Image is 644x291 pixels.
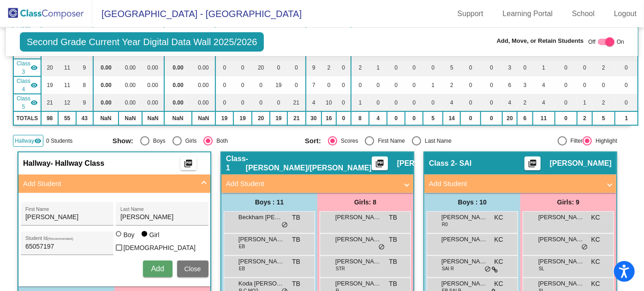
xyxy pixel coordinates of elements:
span: Beckham [PERSON_NAME] [239,213,285,222]
td: 0.00 [192,94,215,111]
td: 0 [387,59,405,76]
td: 4 [369,111,387,125]
td: 16 [322,111,337,125]
td: 8 [76,76,93,94]
td: 0 [555,59,578,76]
td: 0 [336,76,351,94]
button: Print Students Details [525,157,541,170]
span: TB [292,257,300,267]
div: First Name [374,137,405,145]
mat-expansion-panel-header: Add Student [424,175,616,193]
mat-panel-title: Add Student [429,179,601,189]
mat-icon: picture_as_pdf [183,159,194,172]
mat-icon: visibility [30,99,38,106]
a: Learning Portal [495,6,561,21]
div: Girl [149,230,160,239]
td: 0 [615,76,638,94]
span: Class 1 [226,154,246,173]
span: [PERSON_NAME] [538,235,584,244]
td: 9 [76,59,93,76]
td: 2 [443,76,460,94]
td: 0 [517,59,533,76]
td: 0.00 [142,94,164,111]
td: 0.00 [192,76,215,94]
span: - SAI [455,159,471,168]
div: Both [213,137,228,145]
button: Print Students Details [180,157,197,170]
span: Second Grade Current Year Digital Data Wall 2025/2026 [20,32,264,52]
mat-expansion-panel-header: Add Student [18,175,210,193]
span: do_not_disturb_alt [484,266,491,273]
td: 1 [351,94,370,111]
mat-icon: visibility [30,81,38,89]
span: [PERSON_NAME] [239,235,285,244]
td: 0 [387,76,405,94]
td: 19 [41,76,58,94]
span: [PERSON_NAME] [397,159,459,168]
td: Katherine Foley - No Class Name [13,59,41,76]
td: 21 [287,111,306,125]
a: Support [450,6,491,21]
input: First Name [25,214,108,221]
span: KC [591,235,600,244]
td: 0 [555,111,578,125]
td: 0 [369,76,387,94]
span: TB [292,235,300,244]
td: 0 [287,59,306,76]
div: Highlight [592,137,617,145]
td: 98 [41,111,58,125]
span: [PERSON_NAME] [335,257,382,266]
td: 2 [322,59,337,76]
span: - Hallway Class [51,159,105,168]
td: 3 [502,59,517,76]
td: 0 [555,76,578,94]
td: NaN [119,111,142,125]
td: 0 [481,76,502,94]
span: Close [185,265,201,273]
td: 9 [306,59,322,76]
span: KC [591,279,600,289]
td: 0 [215,94,233,111]
span: KC [495,279,503,289]
td: 4 [533,76,555,94]
span: Class 2 [429,159,455,168]
mat-radio-group: Select an option [113,136,298,145]
td: 10 [322,94,337,111]
td: 0 [577,59,592,76]
td: Jenna Phelps - SAI [13,76,41,94]
td: 0 [287,76,306,94]
td: 0 [252,76,270,94]
div: Boys : 10 [424,193,520,211]
mat-panel-title: Add Student [226,179,398,189]
span: Koda [PERSON_NAME] [239,279,285,288]
span: [PERSON_NAME] [441,279,488,288]
span: TB [292,213,300,222]
td: 14 [443,111,460,125]
div: Boy [123,230,135,239]
td: 20 [502,111,517,125]
span: do_not_disturb_alt [281,221,288,229]
mat-expansion-panel-header: Add Student [221,175,413,193]
td: 4 [443,94,460,111]
span: [PERSON_NAME] [538,213,584,222]
td: 19 [270,111,287,125]
span: KC [591,213,600,222]
td: 1 [533,59,555,76]
td: 0 [387,94,405,111]
td: 21 [287,94,306,111]
input: Last Name [120,214,203,221]
td: 55 [58,111,76,125]
span: [PERSON_NAME] [538,279,584,288]
td: 11 [58,76,76,94]
td: 4 [533,94,555,111]
span: KC [495,257,503,267]
td: 0 [369,94,387,111]
td: 5 [443,59,460,76]
td: 0 [270,59,287,76]
span: Add [151,265,164,273]
span: EB [239,243,245,250]
td: 0 [481,59,502,76]
div: Girls: 9 [520,193,616,211]
span: SL [539,265,544,272]
td: 0.00 [142,59,164,76]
